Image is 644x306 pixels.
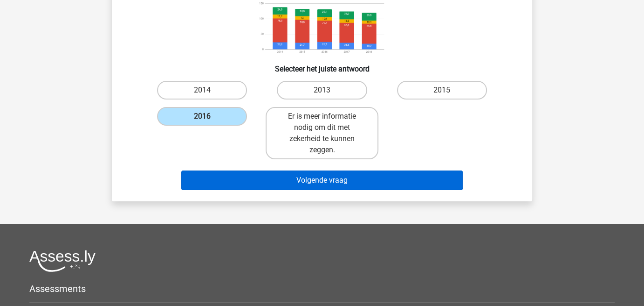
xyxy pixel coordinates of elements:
[157,81,247,100] label: 2014
[127,57,517,73] h6: Selecteer het juiste antwoord
[29,283,615,294] h5: Assessments
[266,107,378,159] label: Er is meer informatie nodig om dit met zekerheid te kunnen zeggen.
[181,171,463,190] button: Volgende vraag
[397,81,487,100] label: 2015
[29,250,96,272] img: Assessly logo
[157,107,247,126] label: 2016
[277,81,367,100] label: 2013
